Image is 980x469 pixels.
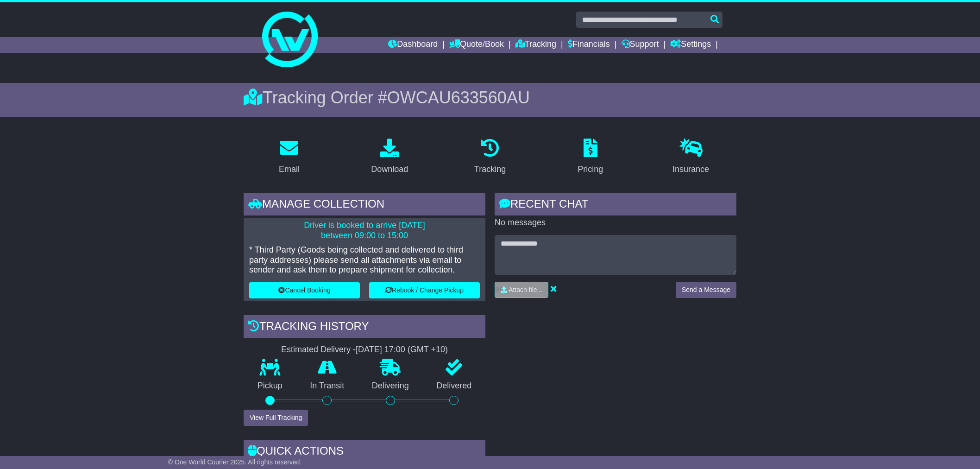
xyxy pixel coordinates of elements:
p: Delivering [358,381,423,391]
div: RECENT CHAT [495,193,736,218]
a: Tracking [468,135,512,179]
a: Support [622,37,659,53]
a: Financials [568,37,610,53]
div: Quick Actions [244,440,485,465]
button: Cancel Booking [249,282,360,298]
p: Driver is booked to arrive [DATE] between 09:00 to 15:00 [249,221,480,241]
div: Tracking [474,163,506,176]
a: Download [365,135,414,179]
div: [DATE] 17:00 (GMT +10) [356,345,448,355]
a: Settings [670,37,711,53]
div: Tracking Order # [244,88,736,108]
div: Pricing [578,163,603,176]
button: Rebook / Change Pickup [369,282,480,298]
div: Estimated Delivery - [244,345,485,355]
p: Pickup [244,381,296,391]
button: Send a Message [676,282,736,298]
div: Insurance [672,163,709,176]
div: Email [279,163,300,176]
button: View Full Tracking [244,410,308,426]
a: Tracking [515,37,556,53]
a: Insurance [666,135,715,179]
p: Delivered [423,381,486,391]
p: * Third Party (Goods being collected and delivered to third party addresses) please send all atta... [249,245,480,275]
div: Manage collection [244,193,485,218]
a: Quote/Book [449,37,504,53]
p: In Transit [296,381,358,391]
a: Dashboard [388,37,438,53]
span: OWCAU633560AU [387,88,530,107]
p: No messages [495,218,736,228]
div: Download [371,163,408,176]
a: Email [273,135,306,179]
a: Pricing [572,135,609,179]
span: © One World Courier 2025. All rights reserved. [168,458,302,466]
div: Tracking history [244,315,485,340]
